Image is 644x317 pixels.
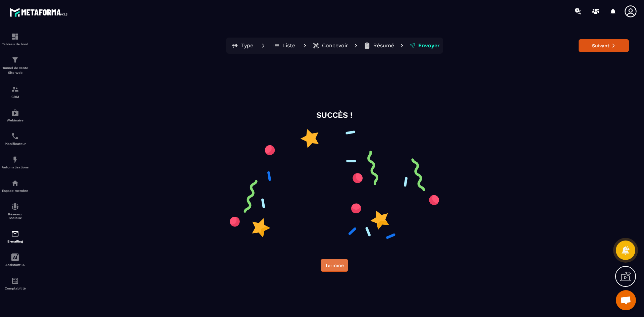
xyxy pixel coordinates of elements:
a: formationformationTunnel de vente Site web [2,51,29,80]
p: Concevoir [322,42,348,49]
a: schedulerschedulerPlanificateur [2,127,29,151]
a: Assistant IA [2,248,29,272]
img: scheduler [11,132,19,140]
a: automationsautomationsAutomatisations [2,151,29,174]
img: accountant [11,277,19,285]
a: accountantaccountantComptabilité [2,272,29,295]
p: SUCCÈS ! [316,110,353,121]
button: Suivant [579,39,629,52]
button: Liste [269,39,299,52]
p: Webinaire [2,118,29,122]
button: Termine [321,259,348,272]
img: email [11,230,19,238]
img: formation [11,85,19,93]
a: emailemailE-mailing [2,225,29,248]
img: automations [11,179,19,187]
img: logo [9,6,70,18]
button: Résumé [362,39,396,52]
button: Envoyer [408,39,442,52]
button: Concevoir [311,39,350,52]
p: Type [241,42,253,49]
p: Tableau de bord [2,42,29,46]
a: formationformationTableau de bord [2,28,29,51]
p: Résumé [373,42,394,49]
p: Envoyer [418,42,440,49]
img: formation [11,56,19,64]
p: Tunnel de vente Site web [2,66,29,75]
p: Espace membre [2,189,29,193]
p: Automatisations [2,165,29,169]
img: formation [11,33,19,41]
a: social-networksocial-networkRéseaux Sociaux [2,198,29,225]
img: automations [11,156,19,164]
p: CRM [2,95,29,99]
img: social-network [11,203,19,211]
p: E-mailing [2,240,29,243]
a: automationsautomationsWebinaire [2,104,29,127]
p: Assistant IA [2,263,29,267]
a: formationformationCRM [2,80,29,104]
p: Réseaux Sociaux [2,212,29,220]
a: automationsautomationsEspace membre [2,174,29,198]
p: Liste [282,42,295,49]
div: Ouvrir le chat [616,290,636,310]
button: Type [227,39,258,52]
img: automations [11,109,19,117]
p: Planificateur [2,142,29,146]
p: Comptabilité [2,286,29,290]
